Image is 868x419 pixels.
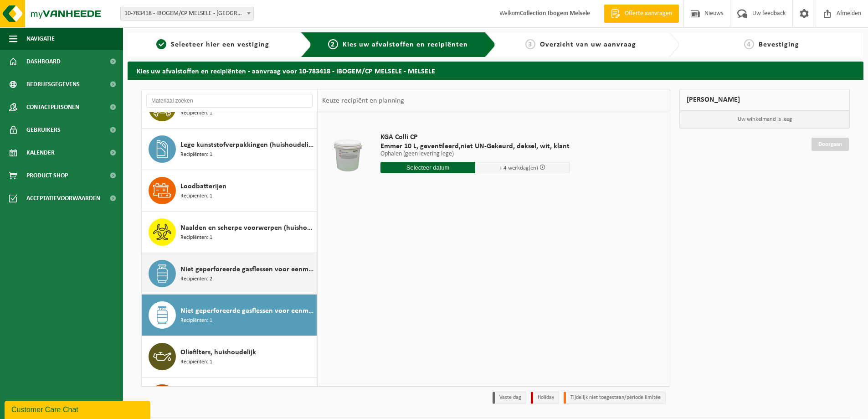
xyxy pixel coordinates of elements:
span: Recipiënten: 1 [180,358,212,367]
span: Recipiënten: 1 [180,109,212,118]
p: Ophalen (geen levering lege) [380,151,570,157]
input: Selecteer datum [380,162,475,173]
span: KGA Colli CP [380,133,570,142]
span: Dashboard [26,50,61,73]
span: Contactpersonen [26,96,79,119]
span: Recipiënten: 1 [180,192,212,201]
li: Vaste dag [493,392,526,404]
li: Holiday [531,392,559,404]
span: 3 [525,39,535,49]
li: Tijdelijk niet toegestaan/période limitée [564,392,666,404]
span: Selecteer hier een vestiging [171,41,269,48]
input: Materiaal zoeken [146,94,313,108]
span: Bevestiging [759,41,799,48]
span: Bedrijfsgegevens [26,73,80,96]
span: Product Shop [26,164,68,187]
iframe: chat widget [5,399,152,419]
span: Emmer 10 L, geventileerd,niet UN-Gekeurd, deksel, wit, klant [380,142,570,151]
button: Lege kunststofverpakkingen (huishoudelijk) Recipiënten: 1 [142,129,317,170]
p: Uw winkelmand is leeg [680,111,849,128]
span: 1 [156,39,166,49]
span: Recipiënten: 1 [180,233,212,242]
h2: Kies uw afvalstoffen en recipiënten - aanvraag voor 10-783418 - IBOGEM/CP MELSELE - MELSELE [128,62,863,79]
span: 10-783418 - IBOGEM/CP MELSELE - MELSELE [120,7,254,21]
span: Navigatie [26,27,55,50]
span: Kies uw afvalstoffen en recipiënten [343,41,468,48]
span: Recipiënten: 2 [180,275,212,284]
span: Oliefilters, huishoudelijk [180,347,256,358]
span: Overzicht van uw aanvraag [540,41,636,48]
span: Acceptatievoorwaarden [26,187,100,210]
button: Niet geperforeerde gasflessen voor eenmalig gebruik (huishoudelijk) - aanstekers Recipiënten: 1 [142,295,317,336]
span: + 4 werkdag(en) [499,165,538,171]
button: Niet geperforeerde gasflessen voor eenmalig gebruik (huishoudelijk) Recipiënten: 2 [142,253,317,295]
span: Naalden en scherpe voorwerpen (huishoudelijk) [180,222,314,233]
span: Recipiënten: 1 [180,150,212,159]
span: Niet geperforeerde gasflessen voor eenmalig gebruik (huishoudelijk) [180,264,314,275]
button: Naalden en scherpe voorwerpen (huishoudelijk) Recipiënten: 1 [142,212,317,253]
div: [PERSON_NAME] [679,89,850,111]
a: Offerte aanvragen [604,5,679,23]
span: 4 [744,39,754,49]
span: Loodbatterijen [180,181,226,192]
span: Niet geperforeerde gasflessen voor eenmalig gebruik (huishoudelijk) - aanstekers [180,305,314,316]
span: Offerte aanvragen [622,9,674,18]
a: Doorgaan [812,138,849,151]
a: 1Selecteer hier een vestiging [132,39,293,50]
span: 10-783418 - IBOGEM/CP MELSELE - MELSELE [121,7,253,20]
div: Keuze recipiënt en planning [318,89,409,112]
span: Kalender [26,141,55,164]
span: Recipiënten: 1 [180,316,212,325]
button: Loodbatterijen Recipiënten: 1 [142,170,317,212]
span: Gebruikers [26,119,61,141]
span: Lege kunststofverpakkingen (huishoudelijk) [180,140,314,150]
strong: Collection Ibogem Melsele [520,10,590,17]
span: 2 [328,39,338,49]
button: Oliefilters, huishoudelijk Recipiënten: 1 [142,336,317,378]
